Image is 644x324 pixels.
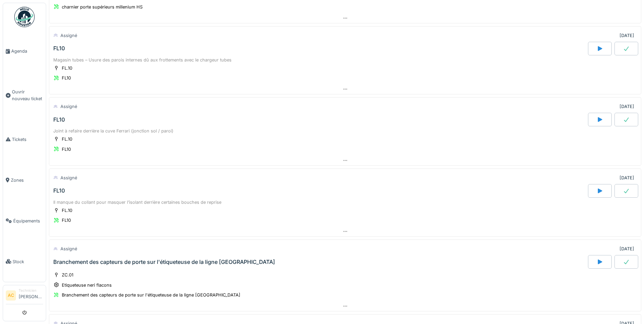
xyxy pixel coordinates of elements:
[62,292,240,298] div: Branchement des capteurs de porte sur l'étiqueteuse de la ligne [GEOGRAPHIC_DATA]
[620,103,634,110] div: [DATE]
[62,282,112,288] div: Etiqueteuse neri flacons
[62,272,73,278] div: ZC.01
[620,246,634,252] div: [DATE]
[60,32,77,39] div: Assigné
[12,136,43,143] span: Tickets
[3,200,46,241] a: Équipements
[13,258,43,265] span: Stock
[12,89,43,102] span: Ouvrir nouveau ticket
[3,119,46,160] a: Tickets
[62,146,71,152] div: FL10
[3,160,46,200] a: Zones
[62,207,72,214] div: FL.10
[62,65,72,71] div: FL.10
[53,259,275,265] div: Branchement des capteurs de porte sur l'étiqueteuse de la ligne [GEOGRAPHIC_DATA]
[53,57,637,63] div: Magasin tubes – Usure des parois internes dû aux frottements avec le chargeur tubes
[11,177,43,183] span: Zones
[11,48,43,54] span: Agenda
[60,246,77,252] div: Assigné
[19,288,43,293] div: Technicien
[3,31,46,72] a: Agenda
[53,116,65,123] div: FL10
[53,199,637,205] div: Il manque du collant pour masquer l’isolant derrière certaines bouches de reprise
[19,288,43,303] li: [PERSON_NAME]
[60,103,77,110] div: Assigné
[6,290,16,301] li: AC
[53,128,637,134] div: Joint à refaire derrière la cuve Ferrari (jonction sol / paroi)
[3,241,46,282] a: Stock
[3,72,46,119] a: Ouvrir nouveau ticket
[62,4,143,10] div: charnier porte supérieurs millenium HS
[60,175,77,181] div: Assigné
[53,45,65,52] div: FL10
[620,175,634,181] div: [DATE]
[62,217,71,223] div: FL10
[62,75,71,81] div: FL10
[620,32,634,39] div: [DATE]
[62,136,72,142] div: FL.10
[53,187,65,194] div: FL10
[14,7,35,27] img: Badge_color-CXgf-gQk.svg
[13,218,43,224] span: Équipements
[6,288,43,304] a: AC Technicien[PERSON_NAME]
